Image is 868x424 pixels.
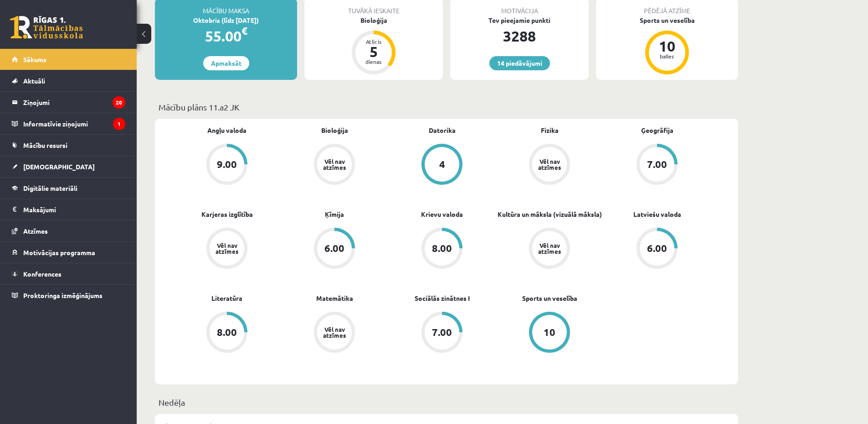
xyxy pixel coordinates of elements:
a: Datorika [429,126,456,135]
a: Vēl nav atzīmes [496,144,603,187]
a: Digitālie materiāli [12,178,125,199]
i: 1 [113,118,125,130]
a: Konferences [12,263,125,284]
div: 4 [439,159,445,169]
a: Sākums [12,49,125,70]
div: 3288 [450,25,589,47]
div: 7.00 [432,327,452,337]
div: 8.00 [217,327,237,337]
a: Rīgas 1. Tālmācības vidusskola [10,16,83,39]
a: Proktoringa izmēģinājums [12,285,125,306]
span: Sākums [23,55,46,63]
div: 9.00 [217,159,237,169]
a: [DEMOGRAPHIC_DATA] [12,156,125,177]
a: Fizika [541,126,559,135]
a: Angļu valoda [207,126,247,135]
div: Vēl nav atzīmes [537,242,562,254]
div: Vēl nav atzīmes [537,158,562,170]
span: Aktuāli [23,77,45,85]
a: Vēl nav atzīmes [281,312,388,355]
p: Nedēļa [159,396,734,408]
a: Maksājumi [12,199,125,220]
div: Sports un veselība [596,16,738,25]
span: € [241,24,247,37]
a: Vēl nav atzīmes [281,144,388,187]
a: 8.00 [173,312,281,355]
legend: Maksājumi [23,199,125,220]
span: Konferences [23,270,62,278]
a: Sports un veselība 10 balles [596,16,738,76]
a: 8.00 [388,228,496,271]
a: 6.00 [603,228,711,271]
div: Oktobris (līdz [DATE]) [155,16,297,25]
a: Vēl nav atzīmes [173,228,281,271]
div: Vēl nav atzīmes [322,326,347,338]
a: 7.00 [603,144,711,187]
legend: Ziņojumi [23,92,125,113]
div: 7.00 [647,159,667,169]
a: Matemātika [316,293,353,303]
span: Atzīmes [23,227,48,235]
a: 4 [388,144,496,187]
i: 20 [113,96,125,109]
a: Latviešu valoda [633,209,681,219]
a: 14 piedāvājumi [489,56,550,70]
a: Sports un veselība [522,293,577,303]
span: [DEMOGRAPHIC_DATA] [23,162,95,171]
div: Vēl nav atzīmes [322,158,347,170]
p: Mācību plāns 11.a2 JK [159,101,734,113]
span: Proktoringa izmēģinājums [23,291,103,299]
div: 10 [544,327,555,337]
a: 10 [496,312,603,355]
a: 6.00 [281,228,388,271]
div: Tev pieejamie punkti [450,16,589,25]
div: 6.00 [647,243,667,253]
a: Informatīvie ziņojumi1 [12,113,125,134]
div: 10 [653,39,681,53]
a: Aktuāli [12,70,125,91]
a: Ķīmija [325,209,344,219]
a: Mācību resursi [12,135,125,156]
span: Mācību resursi [23,141,67,149]
div: dienas [360,59,387,64]
div: balles [653,53,681,59]
a: Krievu valoda [421,209,463,219]
a: 9.00 [173,144,281,187]
legend: Informatīvie ziņojumi [23,113,125,134]
a: Bioloģija [321,126,348,135]
a: Atzīmes [12,220,125,241]
a: Kultūra un māksla (vizuālā māksla) [498,209,602,219]
div: Bioloģija [304,16,443,25]
a: Bioloģija Atlicis 5 dienas [304,16,443,76]
div: Vēl nav atzīmes [214,242,240,254]
div: 6.00 [324,243,344,253]
a: Vēl nav atzīmes [496,228,603,271]
span: Digitālie materiāli [23,184,77,192]
a: Literatūra [211,293,242,303]
div: 8.00 [432,243,452,253]
a: 7.00 [388,312,496,355]
a: Apmaksāt [203,56,249,70]
div: Atlicis [360,39,387,44]
div: 55.00 [155,25,297,47]
span: Motivācijas programma [23,248,95,256]
div: 5 [360,44,387,59]
a: Ziņojumi20 [12,92,125,113]
a: Ģeogrāfija [641,126,673,135]
a: Sociālās zinātnes I [415,293,470,303]
a: Motivācijas programma [12,242,125,263]
a: Karjeras izglītība [201,209,253,219]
